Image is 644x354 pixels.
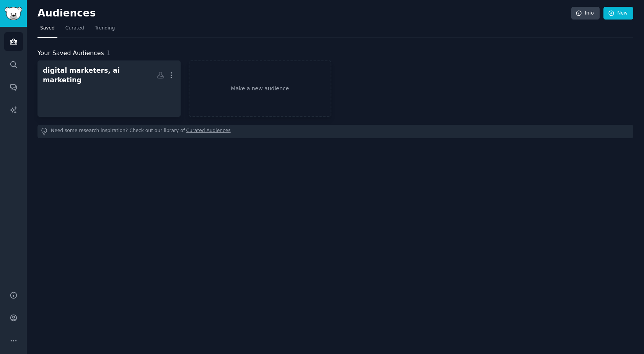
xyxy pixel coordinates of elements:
[37,22,57,38] a: Saved
[43,66,157,85] div: digital marketers, ai marketing
[37,60,181,117] a: digital marketers, ai marketing
[107,49,111,57] span: 1
[63,22,87,38] a: Curated
[37,7,571,20] h2: Audiences
[186,127,231,135] a: Curated Audiences
[5,7,22,20] img: GummySearch logo
[95,25,115,32] span: Trending
[92,22,117,38] a: Trending
[603,7,633,20] a: New
[40,25,55,32] span: Saved
[37,49,104,58] span: Your Saved Audiences
[571,7,600,20] a: Info
[189,60,332,117] a: Make a new audience
[65,25,84,32] span: Curated
[37,125,633,138] div: Need some research inspiration? Check out our library of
